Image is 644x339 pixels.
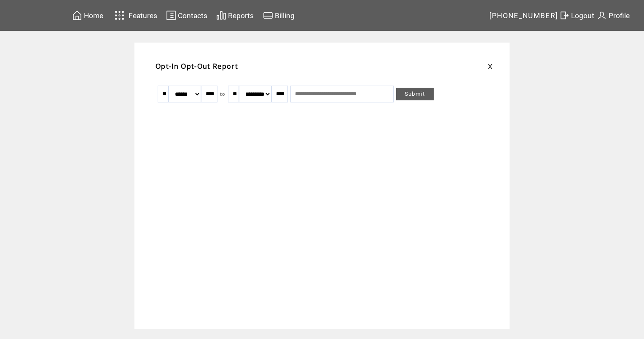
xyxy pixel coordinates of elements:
img: features.svg [112,8,127,22]
span: Features [129,11,157,20]
span: Contacts [178,11,207,20]
img: profile.svg [597,10,607,21]
a: Features [111,7,158,24]
a: Home [71,9,105,22]
span: Logout [571,11,594,20]
img: exit.svg [559,10,569,21]
a: Logout [558,9,596,22]
span: [PHONE_NUMBER] [489,11,558,20]
a: Reports [215,9,255,22]
a: Billing [262,9,296,22]
span: to [220,91,225,97]
img: contacts.svg [166,10,176,21]
span: Opt-In Opt-Out Report [156,62,238,71]
span: Billing [275,11,295,20]
a: Contacts [165,9,209,22]
span: Profile [609,11,630,20]
span: Home [84,11,103,20]
a: Submit [396,88,434,100]
img: home.svg [72,10,82,21]
img: creidtcard.svg [263,10,273,21]
img: chart.svg [216,10,226,21]
span: Reports [228,11,254,20]
a: Profile [596,9,631,22]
